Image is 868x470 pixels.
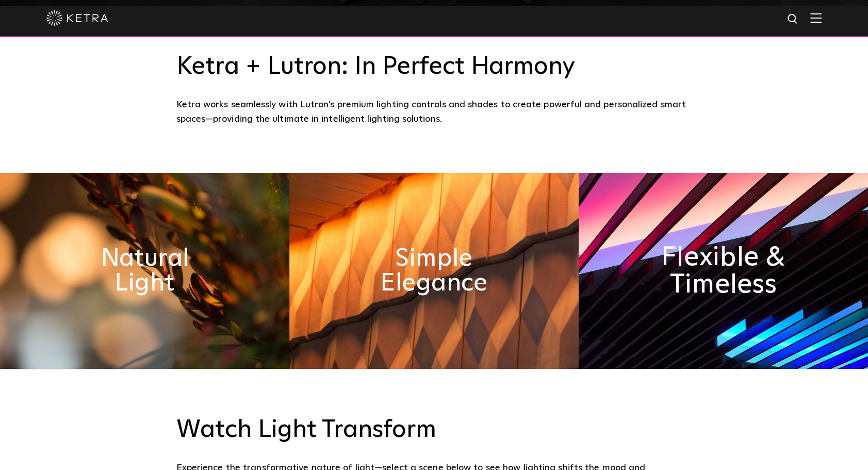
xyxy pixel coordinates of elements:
[289,173,579,369] img: simple_elegance
[176,415,692,445] h3: Watch Light Transform
[176,98,692,127] div: Ketra works seamlessly with Lutron’s premium lighting controls and shades to create powerful and ...
[176,52,692,82] h3: Ketra + Lutron: In Perfect Harmony
[787,13,799,26] img: search icon
[579,173,868,369] img: flexible_timeless_ketra
[72,246,217,296] h2: Natural Light
[645,244,803,298] h2: Flexible & Timeless
[46,10,108,26] img: ketra-logo-2019-white
[362,246,506,296] h2: Simple Elegance
[810,13,822,23] img: Hamburger%20Nav.svg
